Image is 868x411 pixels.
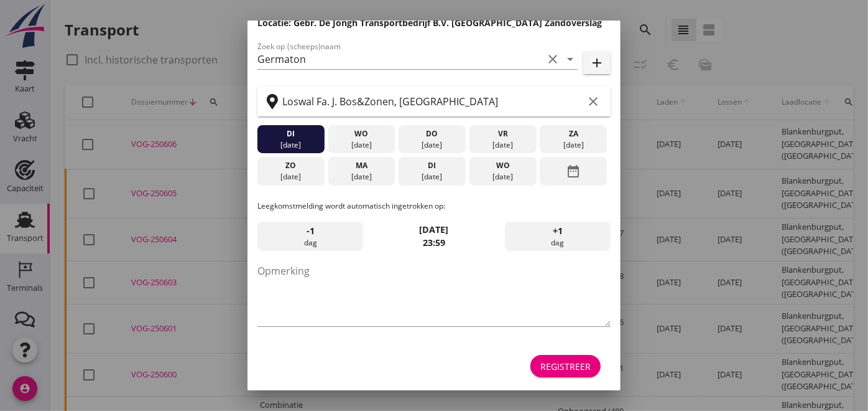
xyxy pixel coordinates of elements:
[402,160,463,171] div: di
[402,128,463,139] div: do
[331,171,392,182] div: [DATE]
[530,355,601,377] button: Registreer
[543,139,604,151] div: [DATE]
[257,16,611,29] h3: Locatie: Gebr. De Jongh Transportbedrijf B.V. [GEOGRAPHIC_DATA] Zandoverslag
[420,224,449,235] strong: [DATE]
[331,139,392,151] div: [DATE]
[261,171,321,182] div: [DATE]
[331,160,392,171] div: ma
[257,201,611,212] p: Leegkomstmelding wordt automatisch ingetrokken op:
[505,222,611,252] div: dag
[473,128,533,139] div: vr
[543,128,604,139] div: za
[261,128,321,139] div: di
[257,49,543,69] input: Zoek op (scheeps)naam
[331,128,392,139] div: wo
[257,222,363,252] div: dag
[589,55,604,70] i: add
[423,237,445,248] strong: 23:59
[473,139,533,151] div: [DATE]
[261,160,321,171] div: zo
[540,360,591,373] div: Registreer
[402,139,463,151] div: [DATE]
[402,171,463,182] div: [DATE]
[473,160,533,171] div: wo
[563,52,578,67] i: arrow_drop_down
[553,224,563,238] span: +1
[282,92,583,111] input: Zoek op terminal of plaats
[261,139,321,151] div: [DATE]
[566,160,581,182] i: date_range
[545,52,560,67] i: clear
[307,224,315,238] span: -1
[586,94,601,109] i: clear
[257,261,611,326] textarea: Opmerking
[473,171,533,182] div: [DATE]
